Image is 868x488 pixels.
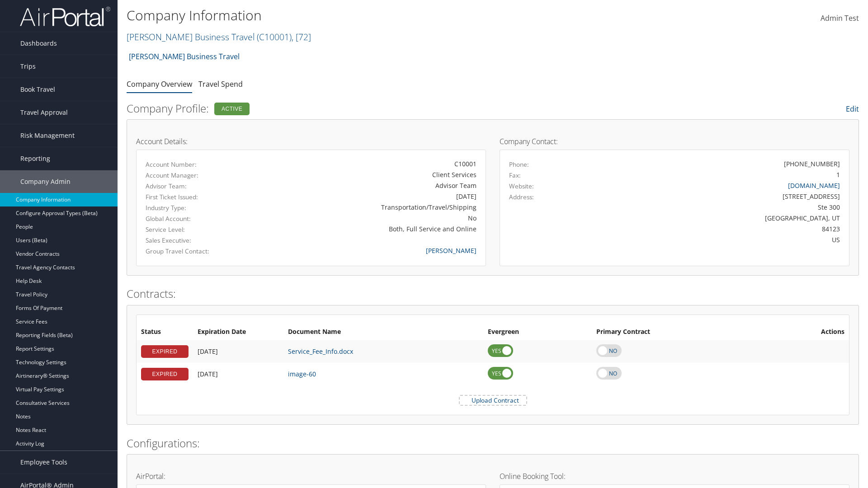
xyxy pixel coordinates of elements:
h4: AirPortal: [136,473,486,480]
div: Add/Edit Date [198,347,279,356]
div: No [260,213,476,223]
a: [DOMAIN_NAME] [788,181,840,190]
th: Evergreen [483,324,592,340]
label: Upload Contract [460,396,526,405]
div: [DATE] [260,192,476,201]
div: [STREET_ADDRESS] [595,192,840,201]
span: ( C10001 ) [257,31,292,43]
a: [PERSON_NAME] Business Travel [127,31,311,43]
label: Account Manager: [146,171,247,180]
label: Industry Type: [146,203,247,212]
span: Dashboards [20,32,57,55]
h4: Online Booking Tool: [500,473,849,480]
h2: Company Profile: [127,101,610,116]
th: Status [137,324,193,340]
div: 84123 [595,224,840,234]
span: Risk Management [20,124,75,147]
div: US [595,235,840,244]
div: [PHONE_NUMBER] [784,159,840,169]
label: Phone: [509,160,529,169]
a: Company Overview [127,79,192,89]
label: Account Number: [146,160,247,169]
a: [PERSON_NAME] Business Travel [129,47,240,66]
div: Both, Full Service and Online [260,224,476,234]
div: EXPIRED [141,368,189,380]
a: Travel Spend [198,79,243,89]
a: [PERSON_NAME] [426,246,476,255]
div: Ste 300 [595,202,840,212]
span: Book Travel [20,78,55,101]
div: C10001 [260,159,476,169]
a: image-60 [288,370,316,378]
div: Advisor Team [260,181,476,190]
th: Document Name [283,324,483,340]
h2: Contracts: [127,286,859,301]
a: Edit [846,104,859,114]
label: Address: [509,192,534,202]
span: Trips [20,55,36,78]
label: Advisor Team: [146,182,247,191]
span: Travel Approval [20,101,68,124]
div: 1 [836,170,840,179]
div: Active [214,103,250,115]
label: Sales Executive: [146,236,247,245]
h4: Account Details: [136,138,486,145]
label: Service Level: [146,225,247,234]
a: Admin Test [821,5,859,33]
i: Remove Contract [835,365,844,383]
span: Employee Tools [20,451,67,474]
th: Primary Contract [592,324,761,340]
label: First Ticket Issued: [146,192,247,202]
span: Company Admin [20,170,71,193]
div: Transportation/Travel/Shipping [260,202,476,212]
h2: Configurations: [127,436,859,451]
h1: Company Information [127,6,615,25]
h4: Company Contact: [500,138,849,145]
label: Website: [509,182,534,191]
div: Add/Edit Date [198,370,279,378]
div: EXPIRED [141,345,189,358]
img: airportal-logo.png [20,6,110,27]
label: Fax: [509,171,521,180]
label: Global Account: [146,214,247,223]
div: [GEOGRAPHIC_DATA], UT [595,213,840,223]
span: [DATE] [198,370,218,378]
div: Client Services [260,170,476,179]
span: Reporting [20,147,50,170]
span: , [ 72 ] [292,31,311,43]
th: Actions [761,324,849,340]
span: Admin Test [821,13,859,23]
label: Group Travel Contact: [146,247,247,256]
span: [DATE] [198,347,218,356]
th: Expiration Date [193,324,283,340]
i: Remove Contract [835,343,844,360]
a: Service_Fee_Info.docx [288,347,353,356]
